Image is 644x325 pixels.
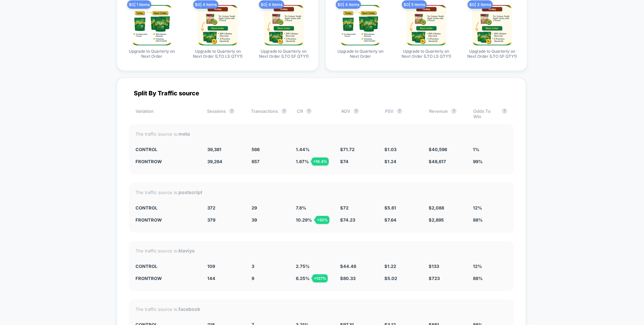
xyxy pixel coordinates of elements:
[354,108,359,114] button: ?
[429,205,444,211] span: $ 2,088
[252,264,254,269] span: 3
[406,5,446,45] img: produt
[473,205,507,211] div: 12%
[136,147,197,152] div: CONTROL
[429,217,444,223] span: $ 2,895
[384,159,396,164] span: $ 1.24
[473,159,507,164] div: 99%
[259,0,284,9] span: $ 0 | 4 items
[473,108,507,119] div: Odds To Win
[315,216,329,224] div: + 32 %
[207,108,241,119] div: Sessions
[429,276,440,281] span: $ 723
[502,108,507,114] button: ?
[207,217,215,223] span: 379
[473,217,507,223] div: 88%
[229,108,234,114] button: ?
[207,276,215,281] span: 144
[252,205,257,211] span: 29
[136,189,507,195] div: The traffic source is:
[136,276,197,281] div: Frontrow
[384,205,396,211] span: $ 5.61
[340,159,348,164] span: $ 74
[296,159,309,164] span: 1.67 %
[281,108,287,114] button: ?
[340,264,356,269] span: $ 44.46
[296,217,312,223] span: 10.29 %
[340,217,355,223] span: $ 74.23
[178,131,190,137] strong: meta
[296,276,310,281] span: 6.25 %
[129,90,514,97] div: Split By Traffic source
[429,108,463,119] div: Revenue
[136,108,197,119] div: Variation
[207,264,215,269] span: 109
[296,264,310,269] span: 2.75 %
[306,108,312,114] button: ?
[193,0,218,9] span: $ 0 | 4 items
[341,108,375,119] div: AOV
[127,49,177,59] span: Upgrade to Quarterly on Next Order
[252,159,260,164] span: 657
[468,0,493,9] span: $ 0 | 3 items
[429,264,439,269] span: $ 133
[340,276,356,281] span: $ 80.33
[178,189,202,195] strong: postscript
[136,131,507,137] div: The traffic source is:
[385,108,419,119] div: PSV
[252,276,254,281] span: 9
[207,205,215,211] span: 372
[198,5,238,45] img: produt
[136,159,197,164] div: Frontrow
[402,0,427,9] span: $ 0 | 5 items
[384,147,396,152] span: $ 1.03
[264,5,304,45] img: produt
[473,147,507,152] div: 1%
[136,264,197,269] div: CONTROL
[472,5,512,45] img: produt
[207,159,222,164] span: 39,264
[397,108,402,114] button: ?
[296,147,310,152] span: 1.44 %
[207,147,221,152] span: 39,381
[136,217,197,223] div: Frontrow
[473,276,507,281] div: 88%
[127,0,151,9] span: $ 0 | 1 items
[296,205,306,211] span: 7.8 %
[467,49,517,59] span: Upgrade to Quarterly on Next Order (LTO SF QTY1)
[340,147,355,152] span: $ 71.72
[193,49,243,59] span: Upgrade to Quarterly on Next Order (LTO LS QTY1)
[297,108,331,119] div: CR
[178,248,195,253] strong: klaviyo
[252,217,257,223] span: 39
[401,49,451,59] span: Upgrade to Quarterly on Next Order (LTO LS QTY1)
[384,276,397,281] span: $ 5.02
[340,5,380,45] img: produt
[340,205,348,211] span: $ 72
[312,274,328,282] div: + 127 %
[384,264,396,269] span: $ 1.22
[336,0,361,9] span: $ 0 | 4 items
[429,159,446,164] span: $ 48,617
[429,147,447,152] span: $ 40,596
[136,248,507,253] div: The traffic source is:
[251,108,287,119] div: Transactions
[384,217,396,223] span: $ 7.64
[136,205,197,211] div: CONTROL
[252,147,260,152] span: 566
[312,157,329,166] div: + 16.4 %
[259,49,309,59] span: Upgrade to Quarterly on Next Order (LTO SF QTY1)
[335,49,385,59] span: Upgrade to Quarterly on Next Order
[178,306,200,312] strong: facebook
[132,5,172,45] img: produt
[451,108,457,114] button: ?
[136,306,507,312] div: The traffic source is:
[473,264,507,269] div: 12%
